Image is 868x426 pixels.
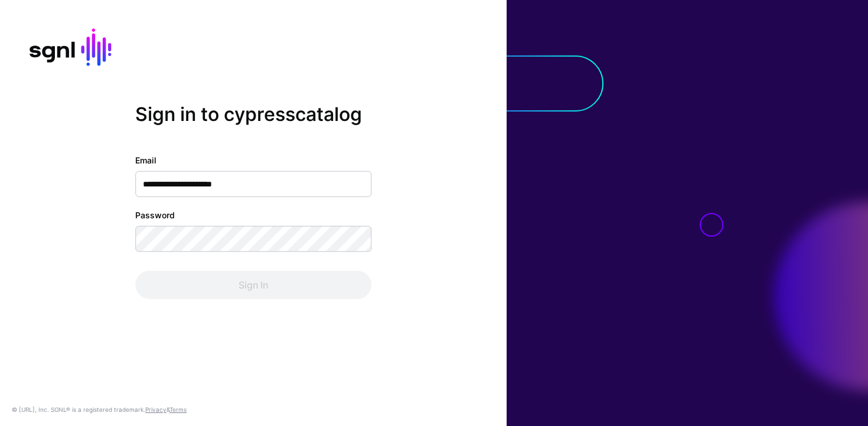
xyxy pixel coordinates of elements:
label: Password [135,209,175,221]
label: Email [135,154,156,166]
h2: Sign in to cypresscatalog [135,103,371,126]
div: © [URL], Inc. SGNL® is a registered trademark. & [12,405,187,414]
a: Privacy [145,406,167,413]
a: Terms [169,406,187,413]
